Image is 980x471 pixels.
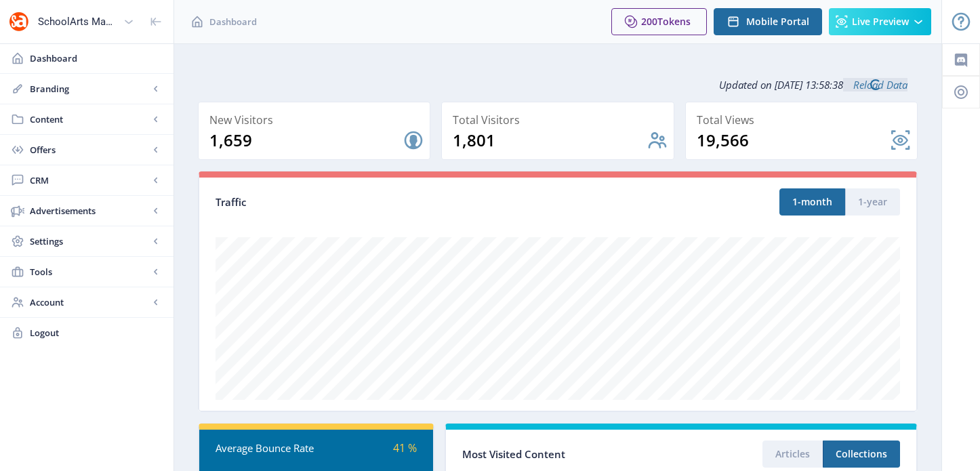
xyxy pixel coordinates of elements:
span: Logout [30,326,163,340]
button: Live Preview [829,8,931,35]
span: Tokens [657,15,691,28]
button: Mobile Portal [714,8,822,35]
span: CRM [30,173,149,187]
span: Mobile Portal [746,16,809,27]
div: SchoolArts Magazine [38,7,118,37]
span: Dashboard [209,15,257,28]
button: 200Tokens [611,8,707,35]
button: 1-year [845,188,900,216]
span: Tools [30,265,149,279]
span: Dashboard [30,52,163,65]
span: Live Preview [852,16,909,27]
span: Content [30,112,149,126]
div: 1,801 [453,129,646,151]
a: Reload Data [843,78,907,91]
span: Branding [30,82,149,96]
span: Advertisements [30,204,149,218]
button: 1-month [779,188,845,216]
button: Articles [762,441,823,468]
div: Average Bounce Rate [216,441,317,456]
div: 19,566 [697,129,890,151]
div: Most Visited Content [462,444,681,465]
div: Total Views [697,110,912,129]
div: New Visitors [209,110,424,129]
span: Settings [30,234,149,248]
div: Traffic [216,194,558,210]
span: 41 % [393,441,417,455]
img: properties.app_icon.png [8,11,30,33]
button: Collections [823,441,900,468]
span: Account [30,295,149,309]
span: Offers [30,143,149,157]
div: 1,659 [209,129,403,151]
div: Updated on [DATE] 13:58:38 [198,68,918,102]
div: Total Visitors [453,110,668,129]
